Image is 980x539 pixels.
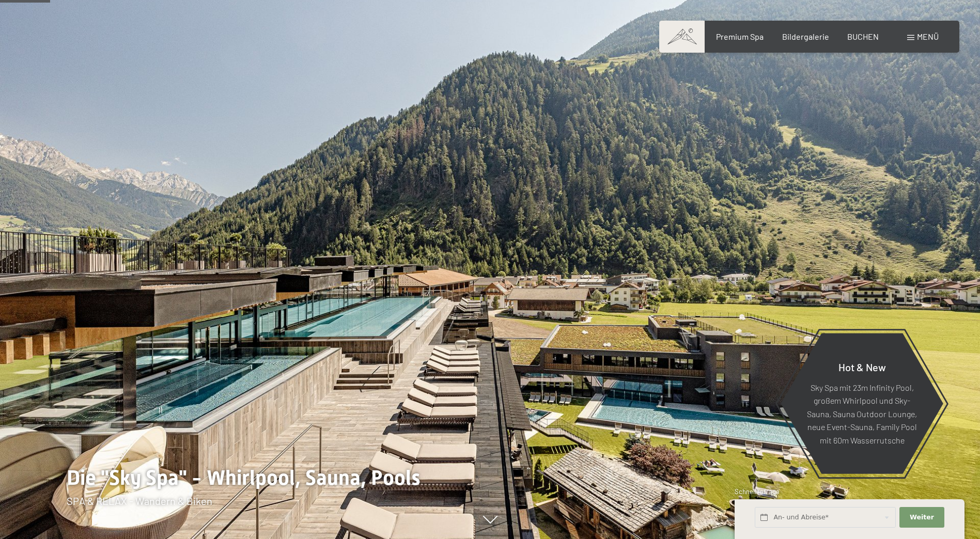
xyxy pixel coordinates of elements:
p: Sky Spa mit 23m Infinity Pool, großem Whirlpool und Sky-Sauna, Sauna Outdoor Lounge, neue Event-S... [806,381,918,447]
span: Menü [917,31,939,41]
button: Weiter [899,507,944,528]
span: Weiter [910,513,934,522]
a: Bildergalerie [782,31,829,41]
a: Hot & New Sky Spa mit 23m Infinity Pool, großem Whirlpool und Sky-Sauna, Sauna Outdoor Lounge, ne... [780,332,944,474]
a: BUCHEN [847,31,879,41]
span: Hot & New [838,360,886,373]
a: Premium Spa [716,31,764,41]
span: Schnellanfrage [735,487,780,496]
